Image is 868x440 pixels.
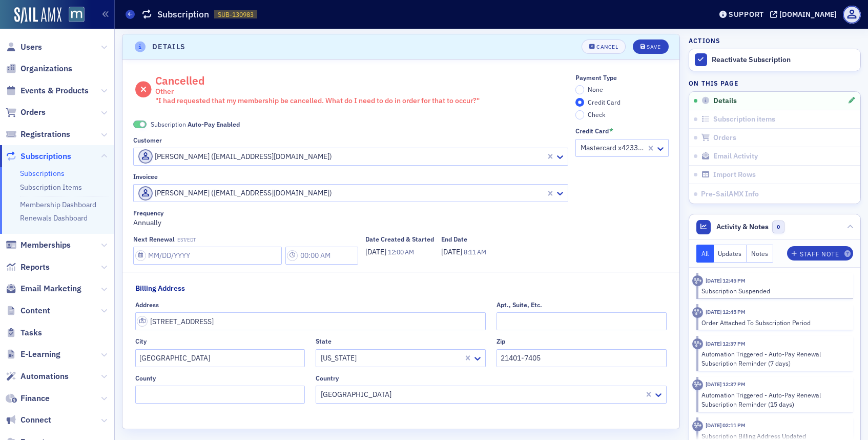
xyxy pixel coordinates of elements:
div: Automation Triggered - Auto-Pay Renewal Subscription Reminder (7 days) [701,349,846,368]
button: Cancel [582,39,626,54]
a: Subscriptions [6,151,71,162]
span: Activity & Notes [716,222,769,232]
span: None [588,85,603,93]
span: Credit Card [588,98,621,106]
div: Cancel [596,44,618,50]
a: Reports [6,262,50,273]
div: Activity [692,421,703,431]
div: Activity [692,307,703,318]
time: 7/8/2024 02:11 PM [706,422,746,429]
div: Automation Triggered - Auto-Pay Renewal Subscription Reminder (15 days) [701,390,846,409]
span: [DATE] [365,247,388,256]
div: Reactivate Subscription [712,55,855,65]
a: Membership Dashboard [20,200,96,209]
a: Memberships [6,239,71,251]
a: Email Marketing [6,283,81,294]
span: Organizations [20,63,72,74]
div: Activity [692,275,703,286]
input: Credit Card [575,98,585,107]
time: 6/16/2025 12:37 PM [706,381,746,388]
div: [PERSON_NAME] ([EMAIL_ADDRESS][DOMAIN_NAME]) [138,186,544,201]
time: 6/24/2025 12:37 PM [706,340,746,347]
div: Address [135,301,159,309]
span: Events & Products [20,85,89,96]
input: MM/DD/YYYY [133,247,282,265]
div: Save [647,44,660,50]
div: City [135,337,147,345]
a: View Homepage [61,7,85,24]
a: Connect [6,414,51,426]
div: Customer [133,136,162,144]
h4: Actions [689,36,720,45]
span: Pre-SailAMX Info [701,189,759,198]
div: Other [155,87,480,96]
span: Subscriptions [20,151,71,162]
abbr: This field is required [609,127,613,136]
div: Frequency [133,209,163,217]
a: Automations [6,371,69,382]
div: [PERSON_NAME] ([EMAIL_ADDRESS][DOMAIN_NAME]) [138,149,544,164]
input: None [575,85,585,94]
div: State [316,337,332,345]
span: Auto-Pay Enabled [188,120,240,128]
button: All [696,245,714,263]
span: Email Activity [713,152,758,161]
button: Save [633,39,668,54]
a: Content [6,305,50,316]
span: Profile [843,6,861,24]
a: Subscription Items [20,183,82,192]
input: Check [575,110,585,119]
span: EST/EDT [177,237,196,243]
span: Registrations [20,129,70,140]
span: Check [588,110,605,118]
a: Events & Products [6,85,89,96]
a: Finance [6,393,50,404]
div: Cancelled [155,74,480,105]
span: Finance [20,393,50,404]
span: Orders [20,107,46,118]
div: [DOMAIN_NAME] [779,10,837,19]
a: Registrations [6,129,70,140]
div: Invoicee [133,173,158,181]
span: Users [20,42,42,53]
a: Orders [6,107,46,118]
span: Automations [20,371,69,382]
span: 12:00 AM [388,248,414,256]
div: County [135,374,156,382]
a: Subscriptions [20,169,65,178]
div: Activity [692,338,703,349]
div: Apt., Suite, Etc. [497,301,542,309]
span: Import Rows [713,170,756,179]
time: 7/1/2025 12:45 PM [706,277,746,284]
div: Staff Note [800,251,839,257]
h1: Subscription [157,8,209,21]
span: Auto-Pay Enabled [133,121,147,128]
h4: On this page [689,78,861,88]
img: SailAMX [14,7,61,24]
button: Notes [747,245,773,263]
div: Zip [497,337,505,345]
div: Date Created & Started [365,235,434,243]
div: Billing Address [135,283,185,294]
span: 0 [772,221,785,233]
div: Annually [133,209,568,228]
button: [DOMAIN_NAME] [770,11,840,18]
a: Tasks [6,327,42,338]
button: Staff Note [787,246,853,261]
span: Tasks [20,327,42,338]
div: Next Renewal [133,235,175,243]
span: SUB-130983 [218,10,254,19]
a: E-Learning [6,349,60,360]
span: 8:11 AM [464,248,486,256]
a: Users [6,42,42,53]
div: "I had requested that my membership be cancelled. What do I need to do in order for that to occur?" [155,96,480,106]
div: Payment Type [575,74,617,82]
span: Orders [713,133,736,143]
span: Content [20,305,50,316]
div: Country [316,374,339,382]
span: Memberships [20,239,71,251]
span: Email Marketing [20,283,81,294]
span: Subscription items [713,115,775,124]
span: E-Learning [20,349,60,360]
a: Organizations [6,63,72,74]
